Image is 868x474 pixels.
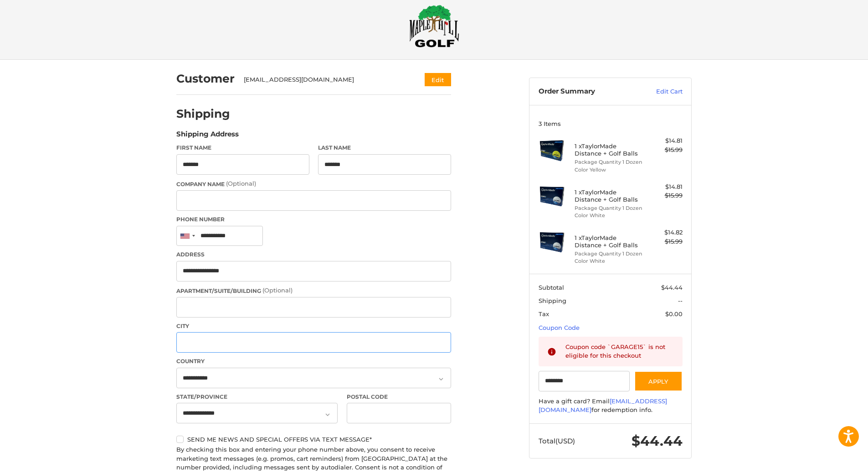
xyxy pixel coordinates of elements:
[176,129,239,144] legend: Shipping Address
[176,215,451,224] label: Phone Number
[262,286,293,294] small: (Optional)
[661,284,683,291] span: $44.44
[634,371,683,391] button: Apply
[409,5,459,47] img: Maple Hill Golf
[539,437,575,445] span: Total (USD)
[678,297,683,304] span: --
[176,72,235,86] h2: Customer
[176,436,451,443] label: Send me news and special offers via text message*
[575,234,644,249] h4: 1 x TaylorMade Distance + Golf Balls
[318,144,451,152] label: Last Name
[575,204,644,212] li: Package Quantity 1 Dozen
[539,324,580,331] a: Coupon Code
[176,107,230,121] h2: Shipping
[575,188,644,203] h4: 1 x TaylorMade Distance + Golf Balls
[575,257,644,265] li: Color White
[226,180,256,187] small: (Optional)
[176,357,451,365] label: Country
[665,310,683,318] span: $0.00
[647,182,683,192] div: $14.81
[176,144,309,152] label: First Name
[632,432,683,449] span: $44.44
[176,393,338,401] label: State/Province
[637,87,683,96] a: Edit Cart
[647,136,683,146] div: $14.81
[647,237,683,246] div: $15.99
[539,297,566,304] span: Shipping
[539,87,637,96] h3: Order Summary
[565,343,674,360] div: Coupon code `GARAGE15` is not eligible for this checkout
[647,191,683,200] div: $15.99
[176,250,451,259] label: Address
[575,212,644,219] li: Color White
[575,158,644,166] li: Package Quantity 1 Dozen
[347,393,452,401] label: Postal Code
[539,310,549,318] span: Tax
[539,397,683,415] div: Have a gift card? Email for redemption info.
[647,228,683,237] div: $14.82
[177,226,198,246] div: United States: +1
[176,286,451,295] label: Apartment/Suite/Building
[176,322,451,330] label: City
[539,120,683,127] h3: 3 Items
[539,371,630,391] input: Gift Certificate or Coupon Code
[575,250,644,258] li: Package Quantity 1 Dozen
[575,166,644,174] li: Color Yellow
[647,146,683,155] div: $15.99
[575,142,644,157] h4: 1 x TaylorMade Distance + Golf Balls
[425,73,451,86] button: Edit
[244,75,407,84] div: [EMAIL_ADDRESS][DOMAIN_NAME]
[539,284,564,291] span: Subtotal
[176,179,451,188] label: Company Name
